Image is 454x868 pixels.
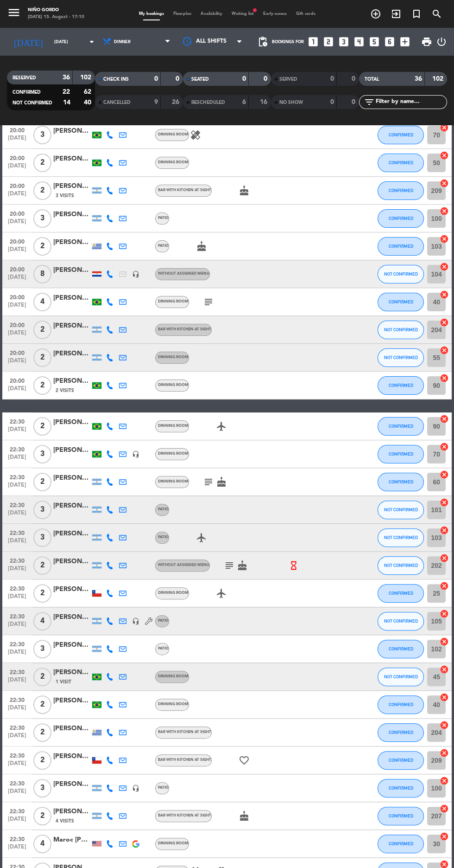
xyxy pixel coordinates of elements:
[191,77,209,82] span: SEATED
[389,424,413,429] span: CONFIRMED
[33,528,51,547] span: 3
[33,556,51,575] span: 2
[252,7,258,13] span: fiber_manual_record
[132,784,139,792] i: headset_mic
[6,593,29,604] span: [DATE]
[378,473,424,491] button: CONFIRMED
[6,760,29,771] span: [DATE]
[154,76,158,82] strong: 0
[415,76,422,82] strong: 36
[53,181,90,192] div: [PERSON_NAME]
[53,209,90,220] div: [PERSON_NAME]
[364,96,375,108] i: filter_list
[389,813,413,818] span: CONFIRMED
[53,348,90,359] div: [PERSON_NAME]
[158,814,211,817] span: BAR WITH KITCHEN AT SIGHT
[440,373,449,383] i: cancel
[378,348,424,367] button: NOT CONFIRMED
[158,535,169,539] span: PATIO
[440,290,449,299] i: cancel
[391,8,402,19] i: exit_to_app
[389,216,413,221] span: CONFIRMED
[196,12,227,16] span: Availability
[440,123,449,132] i: cancel
[338,36,350,48] i: looks_3
[6,444,29,454] span: 22:30
[242,99,246,105] strong: 6
[196,532,207,543] i: airplanemode_active
[6,274,29,285] span: [DATE]
[6,208,29,219] span: 20:00
[6,538,29,548] span: [DATE]
[389,591,413,596] span: CONFIRMED
[7,6,21,22] button: menu
[6,358,29,368] span: [DATE]
[378,612,424,630] button: NOT CONFIRMED
[154,99,158,105] strong: 9
[33,209,51,228] span: 3
[158,424,189,428] span: DINNING ROOM
[389,160,413,165] span: CONFIRMED
[53,126,90,136] div: [PERSON_NAME]
[378,528,424,547] button: NOT CONFIRMED
[158,730,211,734] span: BAR WITH KITCHEN AT SIGHT
[6,246,29,257] span: [DATE]
[158,188,211,192] span: BAR WITH KITCHEN AT SIGHT
[289,560,299,571] i: hourglass_empty
[158,355,189,359] span: DINNING ROOM
[53,806,90,817] div: [PERSON_NAME]
[352,76,357,82] strong: 0
[421,36,432,47] span: print
[6,750,29,760] span: 22:30
[6,816,29,827] span: [DATE]
[440,414,449,424] i: cancel
[158,272,209,276] span: Without assigned menu
[6,236,29,246] span: 20:00
[6,152,29,163] span: 20:00
[33,835,51,853] span: 4
[53,612,90,623] div: [PERSON_NAME]
[33,265,51,283] span: 8
[33,751,51,770] span: 2
[132,270,139,278] i: headset_mic
[440,832,449,841] i: cancel
[6,291,29,302] span: 20:00
[353,36,365,48] i: looks_4
[378,779,424,797] button: CONFIRMED
[6,733,29,743] span: [DATE]
[384,674,418,679] span: NOT CONFIRMED
[33,417,51,436] span: 2
[28,14,84,21] div: [DATE] 15. August - 17:10
[440,553,449,563] i: cancel
[216,421,227,432] i: airplanemode_active
[158,619,169,623] span: PATIO
[6,264,29,274] span: 20:00
[239,755,250,766] i: favorite_border
[33,126,51,144] span: 3
[56,387,74,394] span: 2 Visits
[440,262,449,271] i: cancel
[440,498,449,507] i: cancel
[216,588,227,599] i: airplanemode_active
[158,591,189,595] span: DINNING ROOM
[389,479,413,484] span: CONFIRMED
[378,154,424,172] button: CONFIRMED
[368,36,380,48] i: looks_5
[53,723,90,734] div: [PERSON_NAME] articardi
[6,649,29,660] span: [DATE]
[6,722,29,733] span: 22:30
[272,39,304,45] span: Bookings for
[158,508,169,511] span: PATIO
[103,77,129,82] span: CHECK INS
[158,758,211,762] span: BAR WITH KITCHEN AT SIGHT
[6,788,29,799] span: [DATE]
[6,135,29,146] span: [DATE]
[56,192,74,199] span: 3 Visits
[158,133,189,136] span: DINNING ROOM
[440,609,449,618] i: cancel
[53,751,90,762] div: [PERSON_NAME]
[33,376,51,395] span: 2
[384,618,418,624] span: NOT CONFIRMED
[190,129,201,141] i: healing
[6,677,29,688] span: [DATE]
